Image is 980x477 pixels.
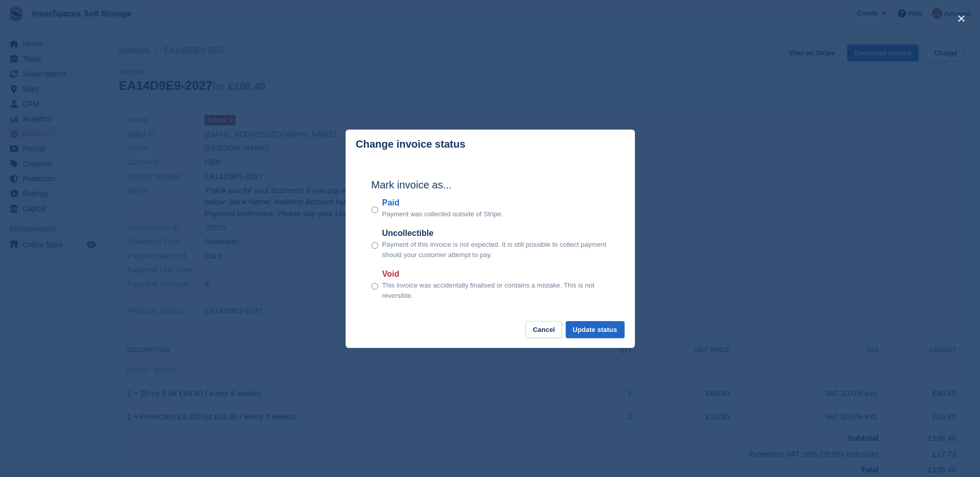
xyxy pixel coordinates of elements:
[371,177,609,193] h2: Mark invoice as...
[382,227,609,240] label: Uncollectible
[356,138,465,150] p: Change invoice status
[525,321,562,338] button: Cancel
[566,321,625,338] button: Update status
[382,268,609,280] label: Void
[382,197,503,209] label: Paid
[953,10,970,27] button: close
[382,280,609,300] p: This invoice was accidentally finalised or contains a mistake. This is not reversible.
[382,240,609,260] p: Payment of this invoice is not expected. It is still possible to collect payment should your cust...
[382,209,503,219] p: Payment was collected outside of Stripe.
